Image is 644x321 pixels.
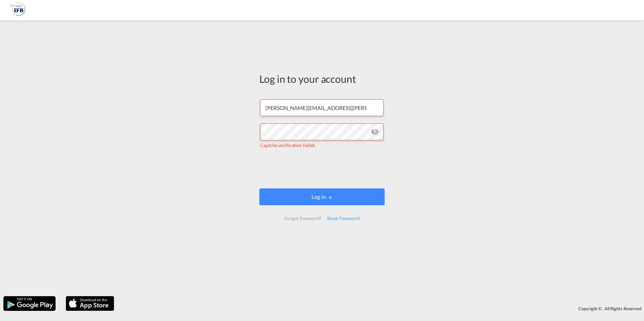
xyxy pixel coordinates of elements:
div: Forgot Password? [282,212,324,224]
button: LOGIN [259,188,385,205]
img: apple.png [65,295,115,312]
iframe: reCAPTCHA [271,155,373,182]
md-icon: icon-eye-off [371,128,379,136]
div: Log in to your account [259,72,385,86]
img: google.png [3,295,56,312]
div: Copyright © . All Rights Reserved [118,303,644,314]
img: 1f261f00256b11eeaf3d89493e6660f9.png [10,3,25,18]
span: Captcha verification failed. [260,142,316,148]
div: Reset Password [324,212,362,224]
input: Enter email/phone number [260,99,384,116]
